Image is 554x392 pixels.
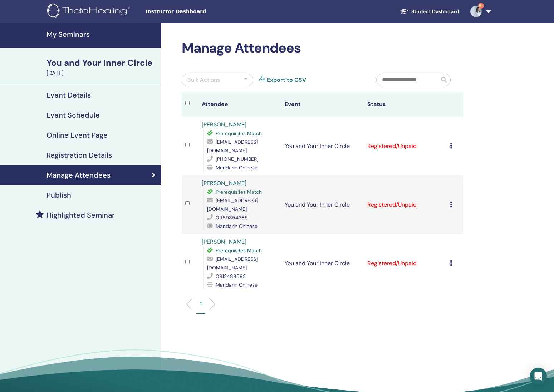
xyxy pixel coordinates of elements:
[216,273,246,279] span: 0912488582
[216,189,262,195] span: Prerequisites Match
[216,223,258,229] span: Mandarin Chinese
[46,171,111,179] h4: Manage Attendees
[207,139,258,154] span: [EMAIL_ADDRESS][DOMAIN_NAME]
[216,282,258,288] span: Mandarin Chinese
[46,211,115,219] h4: Highlighted Seminar
[182,40,463,56] h2: Manage Attendees
[46,57,157,69] div: You and Your Inner Circle
[478,3,484,9] span: 9+
[46,131,108,139] h4: Online Event Page
[200,300,202,307] p: 1
[46,91,91,99] h4: Event Details
[42,57,161,78] a: You and Your Inner Circle[DATE]
[216,156,258,162] span: [PHONE_NUMBER]
[207,256,258,271] span: [EMAIL_ADDRESS][DOMAIN_NAME]
[470,6,482,17] img: default.jpg
[216,214,248,221] span: 0989854365
[281,117,364,175] td: You and Your Inner Circle
[46,111,100,119] h4: Event Schedule
[267,76,306,84] a: Export to CSV
[46,69,157,78] div: [DATE]
[46,151,112,159] h4: Registration Details
[281,175,364,234] td: You and Your Inner Circle
[530,368,547,385] div: Open Intercom Messenger
[400,8,408,14] img: graduation-cap-white.svg
[47,4,133,20] img: logo.png
[207,197,258,212] span: [EMAIL_ADDRESS][DOMAIN_NAME]
[281,234,364,293] td: You and Your Inner Circle
[146,8,253,15] span: Instructor Dashboard
[281,92,364,117] th: Event
[394,5,465,18] a: Student Dashboard
[216,247,262,254] span: Prerequisites Match
[46,191,71,199] h4: Publish
[202,238,246,245] a: [PERSON_NAME]
[198,92,281,117] th: Attendee
[216,130,262,137] span: Prerequisites Match
[364,92,446,117] th: Status
[202,121,246,128] a: [PERSON_NAME]
[187,76,220,84] div: Bulk Actions
[202,179,246,187] a: [PERSON_NAME]
[46,30,157,39] h4: My Seminars
[216,164,258,171] span: Mandarin Chinese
